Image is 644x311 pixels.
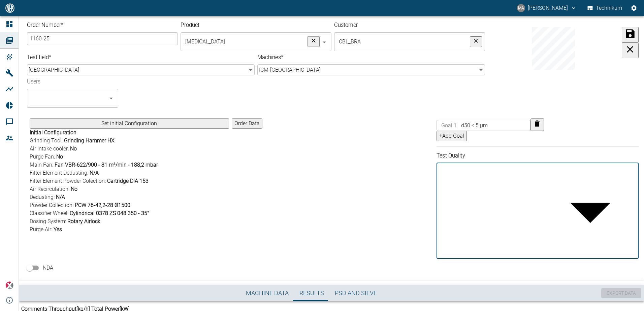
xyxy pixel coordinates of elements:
span: Grinding Hammer HX [64,137,115,144]
span: N/A [56,194,65,200]
span: Yes [54,226,62,233]
button: Set initial Configuration [30,118,229,129]
span: Dedusting : [30,193,229,201]
span: Filter Element Powder Colection : [30,177,229,185]
input: Order Number [28,33,177,44]
button: Open [106,94,116,103]
span: Air intake cooler : [30,145,229,153]
img: logo [5,3,15,12]
span: Powder Collection : [30,201,229,209]
span: Cartridge DIA 153 [107,178,149,184]
span: Purge Air : [30,226,229,234]
span: Classifier Wheel : [30,209,229,217]
div: MA [517,4,525,12]
label: Order Number * [27,21,140,29]
label: Machines * [257,53,428,61]
span: N/A [90,170,99,176]
div: [GEOGRAPHIC_DATA] [27,64,255,75]
label: Test field * [27,53,198,61]
button: Clear [308,36,320,47]
button: +Add Goal [437,131,467,141]
span: Results [299,289,324,297]
button: Settings [628,2,640,14]
span: PSD and Sieve [335,289,377,297]
span: No [70,145,77,152]
button: mateus.andrade@neuman-esser.com.br [516,2,578,14]
div: ICM-[GEOGRAPHIC_DATA] [257,64,485,75]
button: Clear [470,36,482,47]
span: No [56,153,63,160]
button: Order Data [232,118,262,129]
span: PCW 76-42,2-28 Ø1500 [75,202,130,208]
span: Dosing System : [30,217,229,226]
label: Product [181,21,294,29]
label: Users [27,78,95,86]
span: Rotary Airlock [67,218,100,224]
span: Filter Element Dedusting : [30,169,229,177]
span: No [71,186,77,192]
label: Customer [334,21,447,29]
span: Air Recirculation : [30,185,229,193]
img: Xplore Logo [5,281,13,289]
button: Machine Data [240,285,294,301]
p: Initial Configuration [30,129,229,137]
span: Fan VBR-622/900 - 81 m³/min - 188,2 mbar [55,162,158,168]
label: Test Quality [437,151,588,160]
span: Main Fan : [30,161,229,169]
span: NDA [43,264,53,272]
div: Copy to clipboard [488,27,619,70]
button: delete [530,118,544,131]
button: Open [320,38,329,47]
span: Grinding Tool : [30,137,229,145]
button: Technikum [586,2,624,14]
span: Cylindrical 0378 ZS 048 350 - 35° [70,210,149,216]
span: Purge Fan : [30,153,229,161]
input: no customer [337,35,472,48]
